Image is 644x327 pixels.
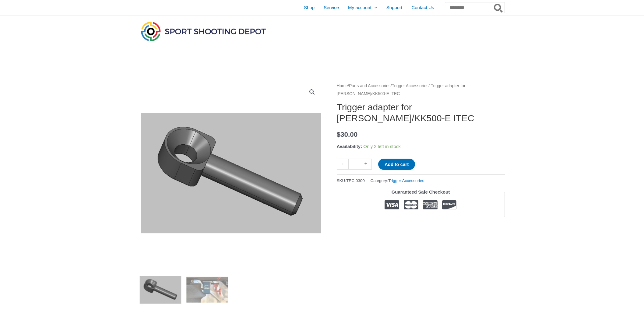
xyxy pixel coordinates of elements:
input: Product quantity [348,159,360,169]
a: Parts and Accessories [349,84,391,88]
h1: Trigger adapter for [PERSON_NAME]/KK500-E ITEC [337,102,505,124]
img: Trigger adapter for Walther LG/KK500-E ITEC - Image 2 [186,269,228,311]
a: Trigger Accessories [388,178,424,183]
a: + [360,159,372,169]
nav: Breadcrumb [337,82,505,98]
span: SKU: [337,177,365,184]
span: $ [337,131,341,138]
bdi: 30.00 [337,131,358,138]
button: Add to cart [378,159,415,170]
img: Trigger adapter for Walther LG/KK500-E ITEC [139,269,182,311]
a: Home [337,84,348,88]
span: Only 2 left in stock [363,144,401,149]
img: Sport Shooting Depot [139,20,267,43]
legend: Guaranteed Safe Checkout [389,188,452,196]
span: TEC.0300 [346,178,365,183]
span: Availability: [337,144,362,149]
span: Category: [371,177,424,184]
a: Trigger Accessories [392,84,429,88]
button: Search [493,2,505,13]
img: Trigger adapter for Walther LG/KK500-E ITEC [139,82,322,264]
a: - [337,159,348,169]
a: View full-screen image gallery [307,87,318,98]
